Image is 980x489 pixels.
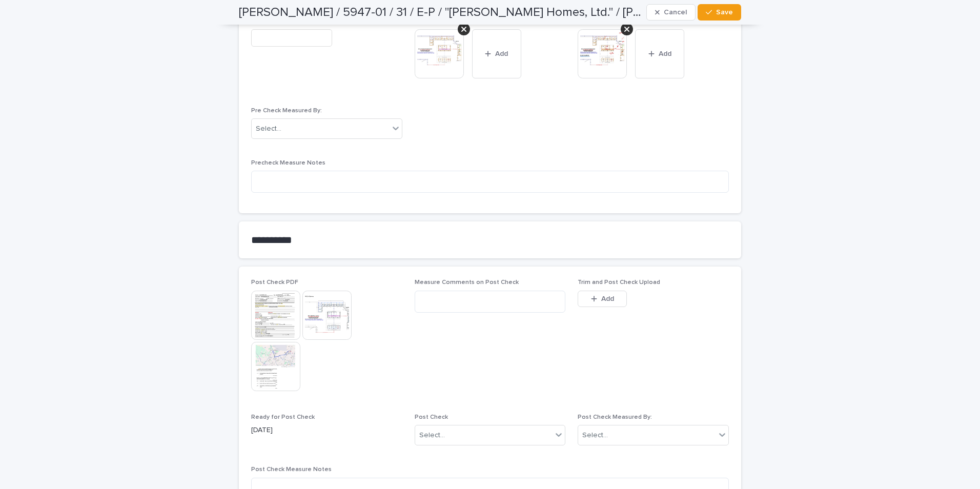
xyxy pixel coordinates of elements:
span: Ready for Post Check [251,414,315,420]
span: Post Check [415,414,448,420]
div: Select... [582,430,608,441]
span: Post Check Measured By: [578,414,652,420]
p: [DATE] [251,425,402,436]
span: Add [601,295,614,302]
button: Add [635,29,684,78]
span: Post Check Measure Notes [251,466,332,473]
span: Post Check PDF [251,279,298,286]
span: Add [659,50,671,57]
span: Precheck Measure Notes [251,160,325,166]
button: Add [578,291,627,307]
button: Save [698,4,741,21]
span: Add [495,50,508,57]
span: Pre Check Measured By: [251,108,322,114]
div: Select... [256,124,281,134]
span: Measure Comments on Post Check [415,279,519,286]
span: Trim and Post Check Upload [578,279,660,286]
button: Add [472,29,521,78]
h2: [PERSON_NAME] / 5947-01 / 31 / E-P / "[PERSON_NAME] Homes, Ltd." / [PERSON_NAME] [239,5,642,20]
div: Select... [419,430,445,441]
button: Cancel [646,4,696,21]
span: Cancel [664,9,687,16]
span: Save [716,9,733,16]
